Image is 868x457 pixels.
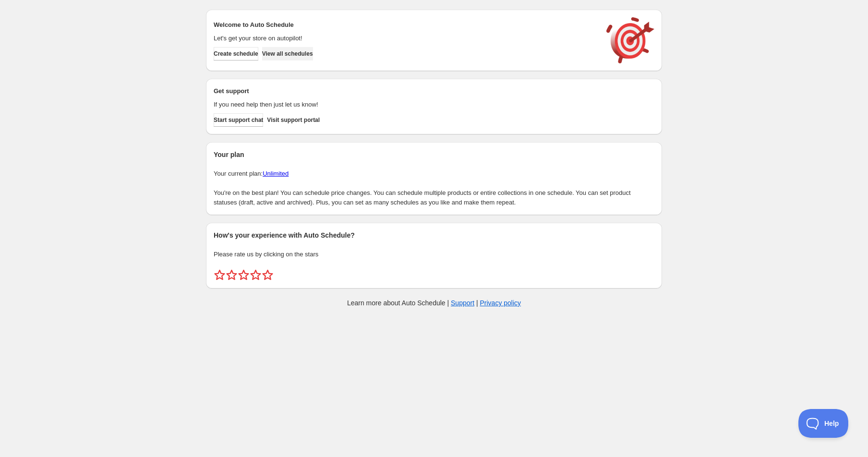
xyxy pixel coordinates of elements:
[262,50,313,58] span: View all schedules
[214,250,654,259] p: Please rate us by clicking on the stars
[267,116,320,124] span: Visit support portal
[214,34,597,43] p: Let's get your store on autopilot!
[262,47,313,60] button: View all schedules
[347,298,521,308] p: Learn more about Auto Schedule | |
[214,169,654,179] p: Your current plan:
[214,116,263,124] span: Start support chat
[214,188,654,207] p: You're on the best plan! You can schedule price changes. You can schedule multiple products or en...
[214,150,654,159] h2: Your plan
[214,113,263,127] a: Start support chat
[214,86,597,96] h2: Get support
[214,47,258,60] button: Create schedule
[263,170,289,177] a: Unlimited
[480,299,521,307] a: Privacy policy
[214,20,597,30] h2: Welcome to Auto Schedule
[214,50,258,58] span: Create schedule
[798,409,849,438] iframe: Toggle Customer Support
[214,100,597,109] p: If you need help then just let us know!
[214,230,654,240] h2: How's your experience with Auto Schedule?
[267,113,320,127] a: Visit support portal
[451,299,474,307] a: Support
